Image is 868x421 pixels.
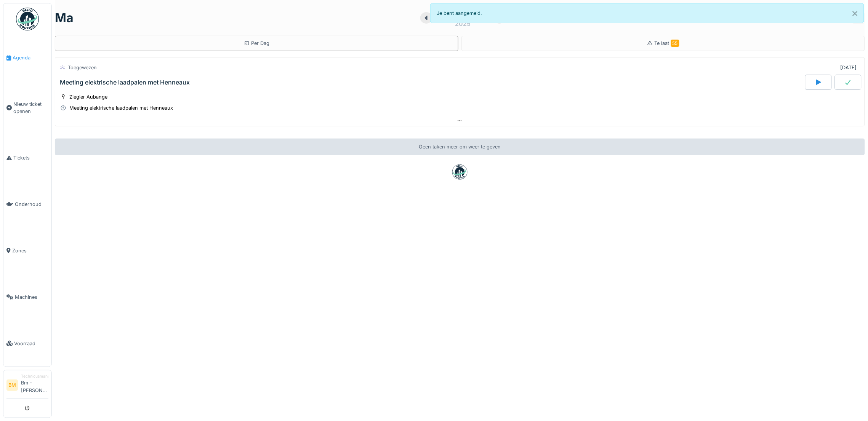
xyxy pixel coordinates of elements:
[847,3,864,24] button: Close
[15,201,48,208] span: Onderhoud
[13,100,48,115] span: Nieuw ticket openen
[655,40,679,46] span: Te laat
[14,340,48,347] span: Voorraad
[452,164,468,180] img: badge-BVDL4wpA.svg
[69,104,173,112] div: Meeting elektrische laadpalen met Henneaux
[16,8,39,30] img: Badge_color-CXgf-gQk.svg
[15,293,48,301] span: Machines
[3,228,51,274] a: Zones
[455,19,471,28] div: 2025
[3,135,51,181] a: Tickets
[3,35,51,81] a: Agenda
[69,93,107,100] div: Ziegler Aubange
[3,274,51,320] a: Machines
[671,40,679,47] span: 55
[13,54,48,61] span: Agenda
[68,64,97,71] div: Toegewezen
[3,181,51,228] a: Onderhoud
[55,11,74,25] h1: ma
[13,154,48,161] span: Tickets
[244,40,270,47] div: Per Dag
[55,139,865,155] div: Geen taken meer om weer te geven
[6,380,18,391] li: BM
[3,81,51,135] a: Nieuw ticket openen
[21,373,48,397] li: Bm - [PERSON_NAME]
[841,64,857,71] div: [DATE]
[60,79,190,86] div: Meeting elektrische laadpalen met Henneaux
[6,373,48,399] a: BM TechnicusmanagerBm - [PERSON_NAME]
[430,3,864,23] div: Je bent aangemeld.
[3,320,51,367] a: Voorraad
[12,247,48,254] span: Zones
[21,373,48,379] div: Technicusmanager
